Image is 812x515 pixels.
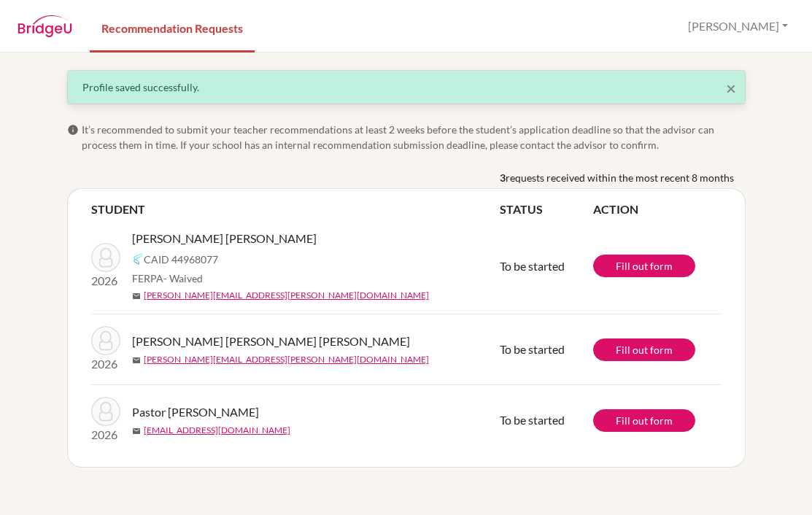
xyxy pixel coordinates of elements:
[132,292,141,301] span: mail
[726,80,736,97] button: Close
[91,272,120,290] p: 2026
[91,426,120,444] p: 2026
[132,230,317,247] span: [PERSON_NAME] [PERSON_NAME]
[593,338,695,361] a: Fill out form
[91,243,120,272] img: Safie Dada, Federico
[132,403,259,421] span: Pastor [PERSON_NAME]
[593,255,695,277] a: Fill out form
[82,80,730,95] div: Profile saved successfully.
[91,201,500,218] th: STUDENT
[500,170,506,185] b: 3
[593,201,722,218] th: ACTION
[67,124,79,136] span: info
[500,413,565,427] span: To be started
[132,271,203,286] span: FERPA
[681,12,794,40] button: [PERSON_NAME]
[500,201,593,218] th: STATUS
[144,424,290,437] a: [EMAIL_ADDRESS][DOMAIN_NAME]
[163,272,203,284] span: - Waived
[91,326,120,355] img: Cabrera Morales, Giovanni Leonidas
[144,252,218,267] span: CAID 44968077
[91,355,120,373] p: 2026
[132,356,141,365] span: mail
[132,333,410,350] span: [PERSON_NAME] [PERSON_NAME] [PERSON_NAME]
[726,77,736,98] span: ×
[500,342,565,356] span: To be started
[132,427,141,435] span: mail
[91,397,120,426] img: Pastor Calderón, Sofia Angela
[82,122,746,152] span: It’s recommended to submit your teacher recommendations at least 2 weeks before the student’s app...
[90,2,255,53] a: Recommendation Requests
[500,259,565,273] span: To be started
[18,15,72,37] img: BridgeU logo
[593,409,695,432] a: Fill out form
[144,353,429,366] a: [PERSON_NAME][EMAIL_ADDRESS][PERSON_NAME][DOMAIN_NAME]
[132,253,144,265] img: Common App logo
[144,289,429,302] a: [PERSON_NAME][EMAIL_ADDRESS][PERSON_NAME][DOMAIN_NAME]
[506,170,734,185] span: requests received within the most recent 8 months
